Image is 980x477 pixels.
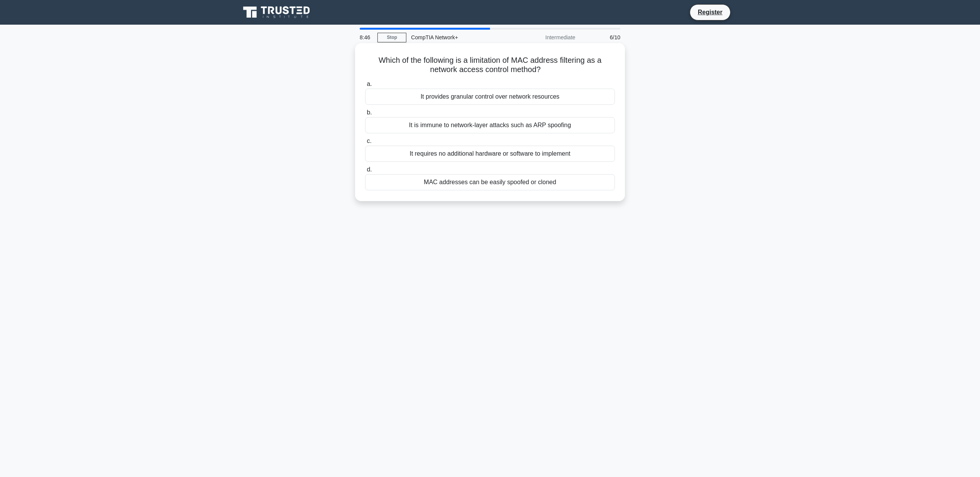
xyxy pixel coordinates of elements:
span: a. [367,81,372,87]
span: b. [367,109,372,116]
span: c. [367,138,371,144]
div: 6/10 [580,30,625,45]
div: 8:46 [355,30,377,45]
div: It provides granular control over network resources [365,89,615,105]
div: MAC addresses can be easily spoofed or cloned [365,174,615,190]
div: Intermediate [512,30,580,45]
a: Stop [377,33,406,42]
div: CompTIA Network+ [406,30,512,45]
div: It is immune to network-layer attacks such as ARP spoofing [365,117,615,133]
a: Register [693,7,727,17]
div: It requires no additional hardware or software to implement [365,146,615,162]
h5: Which of the following is a limitation of MAC address filtering as a network access control method? [364,55,616,75]
span: d. [367,166,372,173]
